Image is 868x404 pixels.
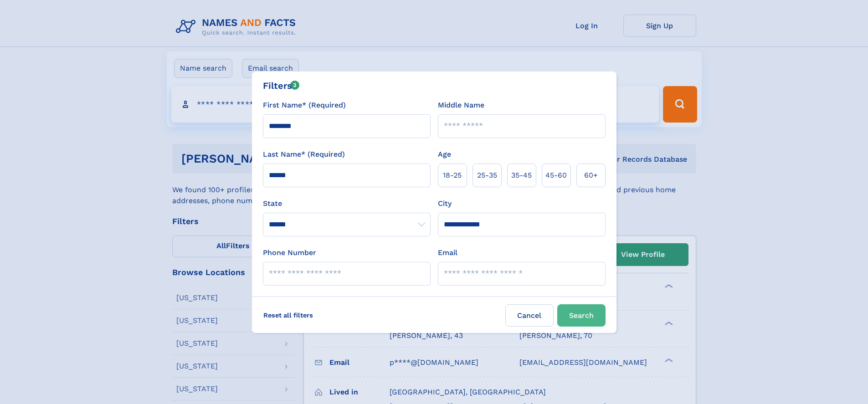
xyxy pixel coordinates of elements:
[505,304,554,327] label: Cancel
[263,198,431,209] label: State
[511,170,532,181] span: 35‑45
[257,304,319,326] label: Reset all filters
[584,170,598,181] span: 60+
[438,100,484,111] label: Middle Name
[263,79,300,92] div: Filters
[263,247,316,258] label: Phone Number
[438,149,451,160] label: Age
[477,170,497,181] span: 25‑35
[443,170,462,181] span: 18‑25
[263,149,345,160] label: Last Name* (Required)
[438,247,457,258] label: Email
[557,304,606,327] button: Search
[263,100,346,111] label: First Name* (Required)
[438,198,452,209] label: City
[545,170,567,181] span: 45‑60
